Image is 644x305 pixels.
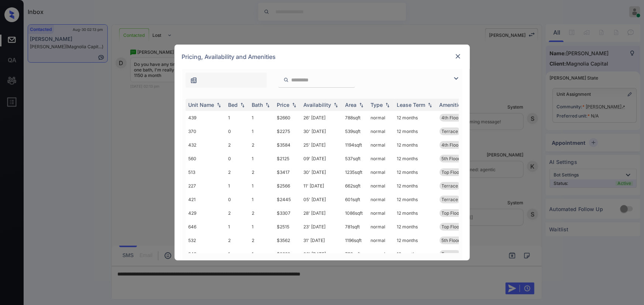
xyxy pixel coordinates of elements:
[190,77,197,84] img: icon-zuma
[186,247,225,261] td: 343
[186,125,225,138] td: 370
[342,165,368,179] td: 1235 sqft
[225,138,249,152] td: 2
[225,193,249,206] td: 0
[186,138,225,152] td: 432
[394,152,437,165] td: 12 months
[249,165,274,179] td: 2
[274,179,301,193] td: $2566
[249,193,274,206] td: 1
[342,138,368,152] td: 1194 sqft
[301,179,342,193] td: 11' [DATE]
[274,152,301,165] td: $2125
[290,102,298,108] img: sorting
[394,165,437,179] td: 12 months
[442,156,460,161] span: 5th Floor
[442,251,458,257] span: Terrace
[301,247,342,261] td: 08' [DATE]
[442,169,461,175] span: Top Floor
[368,247,394,261] td: normal
[342,206,368,220] td: 1086 sqft
[301,234,342,247] td: 31' [DATE]
[274,234,301,247] td: $3562
[175,45,470,69] div: Pricing, Availability and Amenities
[368,138,394,152] td: normal
[442,210,461,216] span: Top Floor
[304,102,331,108] div: Availability
[249,206,274,220] td: 2
[301,138,342,152] td: 25' [DATE]
[186,111,225,125] td: 439
[454,53,462,60] img: close
[225,220,249,234] td: 1
[394,220,437,234] td: 12 months
[274,247,301,261] td: $2660
[225,111,249,125] td: 1
[368,111,394,125] td: normal
[301,193,342,206] td: 05' [DATE]
[371,102,383,108] div: Type
[452,74,461,83] img: icon-zuma
[225,125,249,138] td: 0
[225,206,249,220] td: 2
[274,138,301,152] td: $3584
[397,102,426,108] div: Lease Term
[394,234,437,247] td: 12 months
[440,102,464,108] div: Amenities
[283,77,289,83] img: icon-zuma
[442,238,460,243] span: 5th Floor
[394,125,437,138] td: 12 months
[394,206,437,220] td: 12 months
[186,220,225,234] td: 646
[186,234,225,247] td: 532
[342,193,368,206] td: 601 sqft
[225,234,249,247] td: 2
[249,111,274,125] td: 1
[274,206,301,220] td: $3307
[368,152,394,165] td: normal
[358,102,365,108] img: sorting
[225,179,249,193] td: 1
[249,234,274,247] td: 2
[384,102,391,108] img: sorting
[186,179,225,193] td: 227
[186,152,225,165] td: 560
[342,179,368,193] td: 662 sqft
[274,193,301,206] td: $2445
[301,111,342,125] td: 26' [DATE]
[394,193,437,206] td: 12 months
[442,142,461,148] span: 4th Floor
[301,206,342,220] td: 28' [DATE]
[186,193,225,206] td: 421
[249,152,274,165] td: 1
[186,206,225,220] td: 429
[394,138,437,152] td: 12 months
[368,206,394,220] td: normal
[368,193,394,206] td: normal
[264,102,271,108] img: sorting
[368,220,394,234] td: normal
[442,115,461,120] span: 4th Floor
[215,102,223,108] img: sorting
[426,102,434,108] img: sorting
[342,220,368,234] td: 781 sqft
[301,220,342,234] td: 23' [DATE]
[249,247,274,261] td: 1
[394,179,437,193] td: 12 months
[249,138,274,152] td: 2
[332,102,340,108] img: sorting
[342,234,368,247] td: 1196 sqft
[274,111,301,125] td: $2660
[342,125,368,138] td: 539 sqft
[225,165,249,179] td: 2
[249,125,274,138] td: 1
[394,247,437,261] td: 12 months
[442,129,458,134] span: Terrace
[368,165,394,179] td: normal
[394,111,437,125] td: 12 months
[342,111,368,125] td: 788 sqft
[342,247,368,261] td: 793 sqft
[249,179,274,193] td: 1
[301,125,342,138] td: 30' [DATE]
[225,247,249,261] td: 1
